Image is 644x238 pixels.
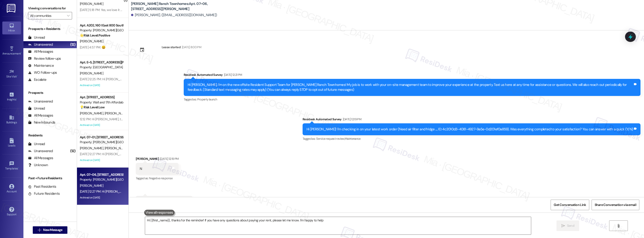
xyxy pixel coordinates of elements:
[30,12,65,19] input: All communities
[80,8,127,12] div: [DATE] 5:18 PM: Yes, we love it here!
[80,135,123,140] div: Apt. 07~01, [STREET_ADDRESS][PERSON_NAME]
[28,63,54,68] div: Maintenance
[2,91,21,103] a: Insights •
[28,163,48,168] div: Unknown
[80,65,123,70] div: Property: [GEOGRAPHIC_DATA] and Apartments
[567,223,574,228] span: Send
[2,114,21,126] a: Buildings
[2,68,21,80] a: Site Visit •
[23,26,77,31] div: Prospects + Residents
[303,135,640,142] div: Tagged as:
[342,117,361,122] div: [DATE] 12:19 PM
[28,77,46,82] div: Escalate
[28,49,53,54] div: All Messages
[556,220,579,231] button: Send
[21,51,22,55] span: •
[197,97,217,101] span: Property launch
[79,122,124,128] div: Archived on [DATE]
[159,156,179,161] div: [DATE] 12:19 PM
[69,147,77,155] div: (12)
[80,105,105,109] strong: 💡 Risk Level: Low
[80,140,123,145] div: Property: [PERSON_NAME][GEOGRAPHIC_DATA] Townhomes
[7,4,16,13] img: ResiDesk Logo
[18,166,19,169] span: •
[33,226,67,234] button: New Message
[80,39,103,43] span: [PERSON_NAME]
[2,183,21,195] a: Account
[80,23,123,28] div: Apt. A202, 160 I East 800 South
[28,106,45,111] div: Unread
[17,74,18,77] span: •
[23,133,77,138] div: Residents
[80,146,105,150] span: [PERSON_NAME]
[43,227,62,232] span: New Message
[561,224,565,228] i: 
[80,172,123,177] div: Apt. 07~06, [STREET_ADDRESS][PERSON_NAME]
[80,177,123,182] div: Property: [PERSON_NAME][GEOGRAPHIC_DATA] Townhomes
[80,183,103,188] span: [PERSON_NAME]
[38,228,41,232] i: 
[184,96,640,103] div: Tagged as:
[80,28,123,33] div: Property: [PERSON_NAME][GEOGRAPHIC_DATA]
[28,191,60,196] div: Future Residents
[188,82,633,92] div: Hi [PERSON_NAME], I'm on the new offsite Resident Support Team for [PERSON_NAME] Ranch Townhomes!...
[28,156,53,161] div: All Messages
[28,149,53,154] div: Unanswered
[181,45,201,50] div: [DATE] 8:00 PM
[79,195,124,201] div: Archived on [DATE]
[2,205,21,218] a: Support
[23,176,77,181] div: Past + Future Residents
[28,35,45,40] div: Unread
[617,224,620,228] i: 
[2,22,21,34] a: Inbox
[16,97,17,100] span: •
[307,127,633,132] div: Hi [PERSON_NAME]! I'm checking in on your latest work order (Need air filter and fridge ..., ID: ...
[28,5,72,12] label: Viewing conversations for
[131,13,217,18] div: [PERSON_NAME]. ([EMAIL_ADDRESS][DOMAIN_NAME])
[145,217,531,234] textarea: Hi {{first_name}}, thanks for the reminder! If you have any questions about paying your
[184,72,640,79] div: Residesk Automated Survey
[104,111,128,115] span: [PERSON_NAME]
[80,60,123,65] div: Apt. E~5, [STREET_ADDRESS][PERSON_NAME]
[131,1,225,11] b: [PERSON_NAME] Ranch Townhomes: Apt. 07~06, [STREET_ADDRESS][PERSON_NAME]
[80,33,110,37] strong: 🌟 Risk Level: Positive
[80,95,123,100] div: Apt. [STREET_ADDRESS]
[80,71,103,75] span: [PERSON_NAME]
[23,90,77,95] div: Prospects
[223,72,242,77] div: [DATE] 12:21 PM
[303,117,640,123] div: Residesk Automated Survey
[80,189,274,194] div: [DATE] 12:27 PM: Hi [PERSON_NAME], how are you? This is a friendly reminder that your rent is due...
[80,45,105,49] div: [DATE] 4:57 PM: 😀
[69,41,77,48] div: (12)
[28,142,45,146] div: Unread
[80,2,103,6] span: [PERSON_NAME]
[149,176,172,180] span: Negative response
[554,202,586,207] span: Get Conversation Link
[28,113,53,118] div: All Messages
[592,200,639,210] button: Share Conversation via email
[140,166,142,171] div: N
[80,100,123,105] div: Property: Wall and 17th Affordable
[28,42,53,47] div: Unanswered
[28,70,57,75] div: WO Follow-ups
[80,152,304,156] div: [DATE] 12:27 PM: Hi [PERSON_NAME] and [PERSON_NAME], how are you? This is a friendly reminder tha...
[2,160,21,172] a: Templates •
[28,56,61,61] div: Review follow-ups
[316,137,345,141] span: Service request review ,
[28,99,53,104] div: Unanswered
[80,117,278,121] div: 12:12 PM: Hi [PERSON_NAME], thanks for clarifying! I understand the message wasn't for us. If you...
[136,175,179,182] div: Tagged as:
[28,184,56,189] div: Past Residents
[595,202,636,207] span: Share Conversation via email
[79,157,124,163] div: Archived on [DATE]
[104,146,128,150] span: [PERSON_NAME]
[551,200,589,210] button: Get Conversation Link
[79,82,124,88] div: Archived on [DATE]
[80,77,421,81] div: [DATE] 12:25 PM: Hi [PERSON_NAME]! We're so glad you chose [GEOGRAPHIC_DATA] and Apartments! We w...
[2,137,21,149] a: Leads
[28,120,55,125] div: New Inbounds
[345,137,361,141] span: Maintenance
[80,111,105,115] span: [PERSON_NAME]
[162,45,181,50] div: Lease started
[136,156,179,163] div: [PERSON_NAME]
